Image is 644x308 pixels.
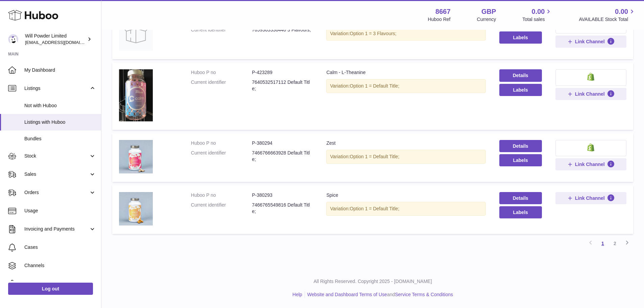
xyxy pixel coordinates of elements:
button: Link Channel [555,35,626,48]
img: shopify-small.png [587,143,594,151]
dd: 7659363336440 3 Flavours; [252,27,313,33]
div: Variation: [326,202,485,216]
span: Option 1 = Default Title; [350,206,400,211]
span: Invoicing and Payments [24,226,89,232]
img: Calm - L-Theanine [119,69,153,121]
a: Website and Dashboard Terms of Use [307,292,387,297]
p: All Rights Reserved. Copyright 2025 - [DOMAIN_NAME] [107,278,639,285]
span: Option 1 = Default Title; [350,83,400,89]
img: Spice [119,192,153,226]
a: 0.00 Total sales [522,7,552,23]
dt: Huboo P no [191,69,252,76]
div: Spice [326,192,485,198]
span: Usage [24,208,96,214]
div: Currency [477,16,496,23]
dd: P-423289 [252,69,313,76]
dd: P-380293 [252,192,313,198]
span: 0.00 [615,7,628,16]
dd: 7466765549816 Default Title; [252,202,313,215]
img: internalAdmin-8667@internal.huboo.com [8,34,18,44]
dd: 7640532517112 Default Title; [252,79,313,92]
strong: 8667 [435,7,451,16]
span: Listings with Huboo [24,119,96,125]
span: Not with Huboo [24,102,96,109]
span: Link Channel [575,91,605,97]
a: Details [499,192,542,204]
span: Option 1 = 3 Flavours; [350,31,397,36]
a: 0.00 AVAILABLE Stock Total [579,7,636,23]
button: Link Channel [555,158,626,170]
span: 0.00 [532,7,545,16]
button: Link Channel [555,88,626,100]
span: Stock [24,153,89,159]
dt: Current identifier [191,150,252,163]
span: Channels [24,262,96,269]
span: Total sales [522,16,552,23]
img: POW - Nootropic Energiser Shot [119,17,153,51]
dd: P-380294 [252,140,313,146]
span: Option 1 = Default Title; [350,154,400,159]
span: Link Channel [575,195,605,201]
span: Settings [24,281,96,287]
div: Variation: [326,150,485,164]
a: Details [499,140,542,152]
div: Calm - L-Theanine [326,69,485,76]
a: Details [499,69,542,81]
div: Will Powder Limited [25,33,86,46]
img: Zest [119,140,153,173]
a: Help [292,292,302,297]
div: Zest [326,140,485,146]
dt: Huboo P no [191,192,252,198]
dt: Huboo P no [191,140,252,146]
dt: Current identifier [191,27,252,33]
button: Labels [499,154,542,166]
span: Listings [24,85,89,92]
span: Bundles [24,136,96,142]
button: Labels [499,84,542,96]
button: Link Channel [555,192,626,204]
a: 2 [609,237,621,250]
span: AVAILABLE Stock Total [579,16,636,23]
dt: Current identifier [191,79,252,92]
a: Log out [8,283,93,295]
dd: 7466766663928 Default Title; [252,150,313,163]
button: Labels [499,31,542,44]
span: Orders [24,189,89,196]
span: Cases [24,244,96,251]
span: My Dashboard [24,67,96,73]
strong: GBP [481,7,496,16]
img: shopify-small.png [587,73,594,81]
span: Sales [24,171,89,177]
div: Huboo Ref [428,16,451,23]
div: Variation: [326,27,485,41]
li: and [305,291,453,298]
dt: Current identifier [191,202,252,215]
span: Link Channel [575,161,605,167]
div: Variation: [326,79,485,93]
a: 1 [597,237,609,250]
span: [EMAIL_ADDRESS][DOMAIN_NAME] [25,40,99,45]
button: Labels [499,206,542,218]
a: Service Terms & Conditions [395,292,453,297]
span: Link Channel [575,39,605,45]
